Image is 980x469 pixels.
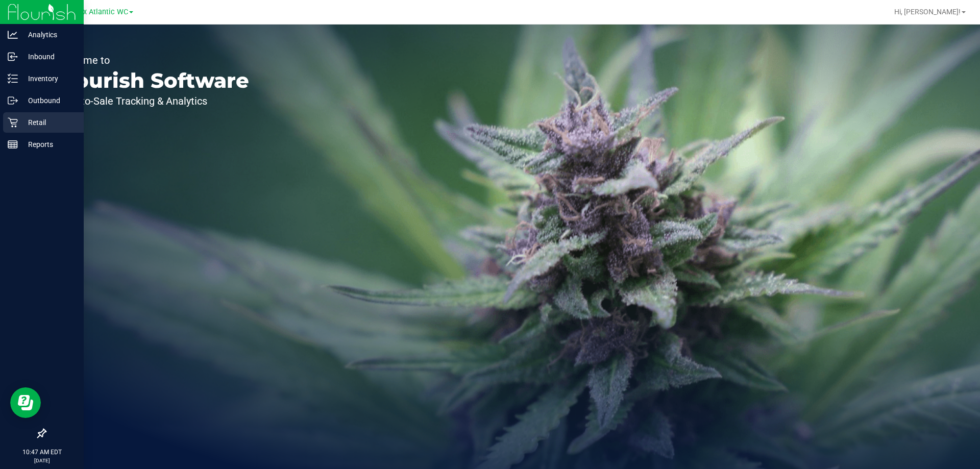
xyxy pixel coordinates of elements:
[18,116,79,129] p: Retail
[55,96,249,106] p: Seed-to-Sale Tracking & Analytics
[8,95,18,106] inline-svg: Outbound
[8,73,18,84] inline-svg: Inventory
[18,94,79,107] p: Outbound
[8,117,18,128] inline-svg: Retail
[8,52,18,62] inline-svg: Inbound
[894,8,961,16] span: Hi, [PERSON_NAME]!
[18,29,79,41] p: Analytics
[55,55,249,65] p: Welcome to
[5,457,79,464] p: [DATE]
[75,8,128,16] span: Jax Atlantic WC
[8,139,18,150] inline-svg: Reports
[18,138,79,151] p: Reports
[10,387,41,418] iframe: Resource center
[18,51,79,63] p: Inbound
[18,72,79,85] p: Inventory
[8,30,18,40] inline-svg: Analytics
[55,70,249,91] p: Flourish Software
[5,448,79,457] p: 10:47 AM EDT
